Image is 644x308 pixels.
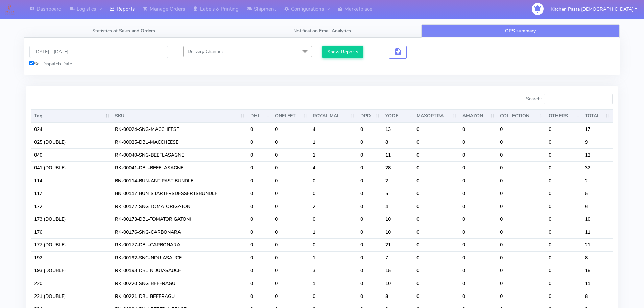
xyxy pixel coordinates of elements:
[414,200,459,213] td: 0
[310,264,357,277] td: 3
[383,277,414,290] td: 10
[112,277,247,290] td: RK-00220-SNG-BEEFRAGU
[460,226,498,238] td: 0
[112,200,247,213] td: RK-00172-SNG-TOMATORIGATONI
[414,290,459,303] td: 0
[460,213,498,226] td: 0
[497,187,546,200] td: 0
[31,226,112,238] td: 176
[358,238,383,251] td: 0
[322,46,364,58] button: Show Reports
[582,136,613,148] td: 9
[112,264,247,277] td: RK-00193-DBL-NDUJASAUCE
[582,109,613,123] th: TOTAL : activate to sort column ascending
[188,48,225,55] span: Delivery Channels
[497,238,546,251] td: 0
[310,161,357,174] td: 4
[383,109,414,123] th: YODEL : activate to sort column ascending
[358,148,383,161] td: 0
[460,277,498,290] td: 0
[24,24,620,38] ul: Tabs
[497,290,546,303] td: 0
[383,136,414,148] td: 8
[546,2,642,16] button: Kitchen Pasta [DEMOGRAPHIC_DATA]
[272,109,310,123] th: ONFLEET : activate to sort column ascending
[582,200,613,213] td: 6
[29,46,168,58] input: Pick the Daterange
[460,264,498,277] td: 0
[460,161,498,174] td: 0
[497,123,546,136] td: 0
[31,238,112,251] td: 177 (DOUBLE)
[247,148,272,161] td: 0
[526,94,613,104] label: Search:
[383,148,414,161] td: 11
[358,123,383,136] td: 0
[358,213,383,226] td: 0
[358,264,383,277] td: 0
[112,148,247,161] td: RK-00040-SNG-BEEFLASAGNE
[272,264,310,277] td: 0
[358,161,383,174] td: 0
[460,290,498,303] td: 0
[414,226,459,238] td: 0
[582,161,613,174] td: 32
[247,238,272,251] td: 0
[31,187,112,200] td: 117
[247,174,272,187] td: 0
[112,251,247,264] td: RK-00192-SNG-NDUJASAUCE
[582,123,613,136] td: 17
[414,109,459,123] th: MAXOPTRA : activate to sort column ascending
[414,251,459,264] td: 0
[272,290,310,303] td: 0
[582,290,613,303] td: 8
[247,187,272,200] td: 0
[383,226,414,238] td: 10
[460,148,498,161] td: 0
[497,136,546,148] td: 0
[460,251,498,264] td: 0
[272,226,310,238] td: 0
[497,264,546,277] td: 0
[31,251,112,264] td: 192
[546,213,582,226] td: 0
[247,109,272,123] th: DHL : activate to sort column ascending
[247,200,272,213] td: 0
[546,123,582,136] td: 0
[546,136,582,148] td: 0
[310,290,357,303] td: 0
[112,213,247,226] td: RK-00173-DBL-TOMATORIGATONI
[582,264,613,277] td: 18
[247,123,272,136] td: 0
[272,148,310,161] td: 0
[582,277,613,290] td: 11
[497,226,546,238] td: 0
[272,161,310,174] td: 0
[383,213,414,226] td: 10
[582,238,613,251] td: 21
[272,200,310,213] td: 0
[310,136,357,148] td: 1
[582,251,613,264] td: 8
[310,251,357,264] td: 1
[358,200,383,213] td: 0
[310,109,357,123] th: ROYAL MAIL : activate to sort column ascending
[112,123,247,136] td: RK-00024-SNG-MACCHEESE
[546,109,582,123] th: OTHERS : activate to sort column ascending
[414,264,459,277] td: 0
[112,187,247,200] td: BN-00117-BUN-STARTERSDESSERTSBUNDLE
[546,161,582,174] td: 0
[31,123,112,136] td: 024
[310,200,357,213] td: 2
[272,238,310,251] td: 0
[310,148,357,161] td: 1
[460,187,498,200] td: 0
[497,277,546,290] td: 0
[293,28,351,34] span: Notification Email Analytics
[358,277,383,290] td: 0
[310,174,357,187] td: 0
[546,200,582,213] td: 0
[383,200,414,213] td: 4
[358,109,383,123] th: DPD : activate to sort column ascending
[272,174,310,187] td: 0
